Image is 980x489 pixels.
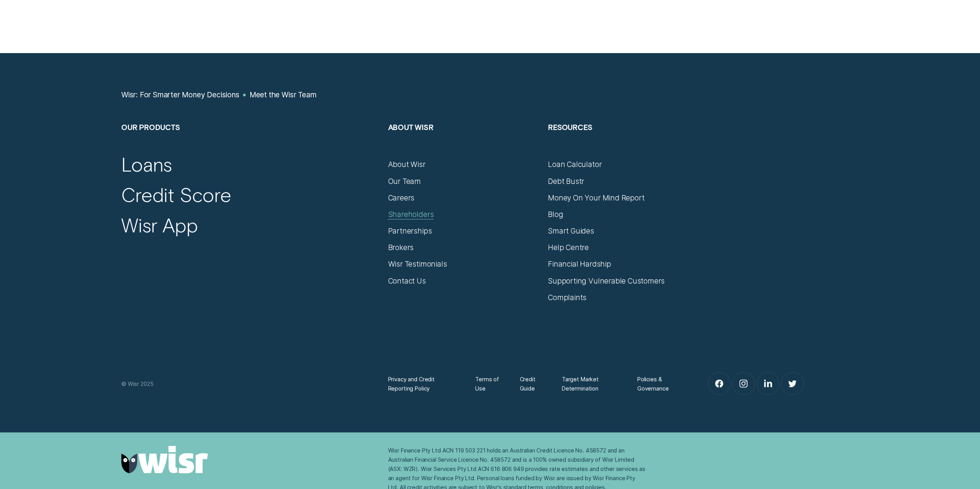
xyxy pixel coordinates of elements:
a: Meet the Wisr Team [250,90,317,99]
a: Partnerships [388,226,432,235]
a: Contact Us [388,276,426,285]
a: Terms of Use [475,374,503,393]
a: Help Centre [548,243,589,252]
a: Our Team [388,177,420,186]
h2: Our Products [121,122,379,160]
a: Credit Score [121,182,231,206]
h2: Resources [548,122,699,160]
h2: About Wisr [388,122,539,160]
a: Twitter [781,372,804,395]
a: Complaints [548,293,586,302]
a: LinkedIn [757,372,779,395]
a: Supporting Vulnerable Customers [548,276,665,285]
a: Wisr: For Smarter Money Decisions [121,90,240,99]
a: Blog [548,210,563,219]
a: Privacy and Credit Reporting Policy [388,374,458,393]
a: Debt Bustr [548,177,584,186]
a: Target Market Determination [562,374,621,393]
a: Financial Hardship [548,259,611,269]
a: Smart Guides [548,226,594,235]
img: Wisr [121,446,208,473]
a: Credit Guide [519,374,545,393]
a: Careers [388,193,414,202]
a: Facebook [708,372,730,395]
a: Money On Your Mind Report [548,193,644,202]
a: About Wisr [388,160,425,169]
a: Wisr Testimonials [388,259,447,269]
div: © Wisr 2025 [117,379,384,388]
a: Instagram [732,372,755,395]
a: Loans [121,152,172,176]
a: Wisr App [121,213,198,237]
a: Loan Calculator [548,160,601,169]
a: Shareholders [388,210,434,219]
a: Policies & Governance [637,374,682,393]
a: Brokers [388,243,414,252]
